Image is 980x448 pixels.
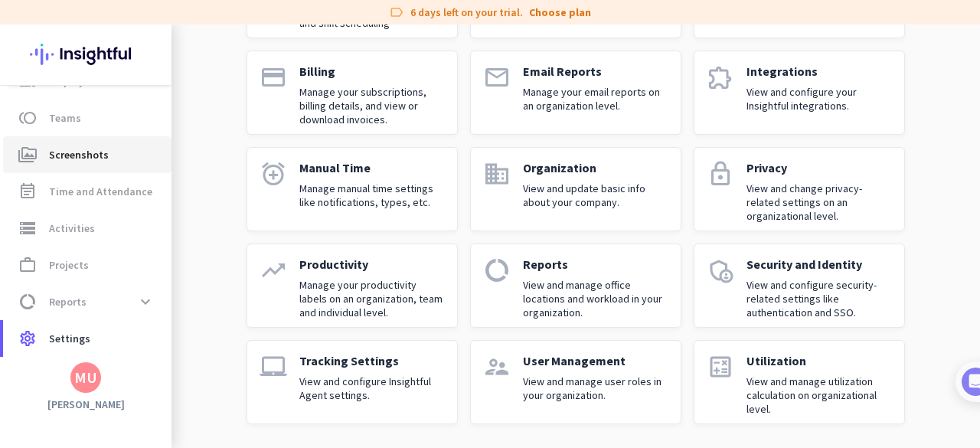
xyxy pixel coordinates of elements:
p: Manual Time [299,160,445,175]
i: supervisor_account [483,353,511,381]
a: calculateUtilizationView and manage utilization calculation on organizational level. [694,340,905,424]
a: laptop_macTracking SettingsView and configure Insightful Agent settings. [247,340,458,424]
i: perm_media [18,146,37,164]
span: Tasks [251,379,284,390]
img: Profile image for Tamara [54,160,79,185]
button: Messages [77,341,153,402]
p: Manage your productivity labels on an organization, team and individual level. [299,278,445,319]
a: supervisor_accountUser ManagementView and manage user roles in your organization. [470,340,681,424]
p: View and manage utilization calculation on organizational level. [746,374,892,416]
i: data_usage [483,257,511,284]
a: storageActivities [3,210,171,247]
span: Teams [49,109,81,127]
div: It's time to add your employees! This is crucial since Insightful will start collecting their act... [59,292,266,356]
i: extension [707,64,734,91]
i: domain [483,160,511,188]
button: Tasks [230,341,306,402]
i: data_usage [18,293,37,311]
p: View and update basic info about your company. [523,181,668,209]
p: Billing [299,64,445,79]
div: You're just a few steps away from completing the essential app setup [21,114,285,151]
span: Screenshots [49,146,109,164]
div: 1Add employees [28,261,278,286]
i: payment [260,64,287,91]
p: Integrations [746,64,892,79]
a: paymentBillingManage your subscriptions, billing details, and view or download invoices. [247,51,458,135]
p: 4 steps [15,201,54,217]
a: tollTeams [3,100,171,136]
a: admin_panel_settingsSecurity and IdentityView and configure security-related settings like authen... [694,244,905,328]
i: laptop_mac [260,353,287,381]
i: label [389,5,404,20]
p: View and configure security-related settings like authentication and SSO. [746,278,892,319]
a: data_usageReportsView and manage office locations and workload in your organization. [470,244,681,328]
i: trending_up [260,257,287,284]
i: work_outline [18,256,37,274]
a: extensionIntegrationsView and configure your Insightful integrations. [694,51,905,135]
a: lockPrivacyView and change privacy-related settings on an organizational level. [694,147,905,231]
p: Security and Identity [746,257,892,272]
i: storage [18,219,37,237]
a: domainOrganizationView and update basic info about your company. [470,147,681,231]
p: Privacy [746,160,892,175]
p: View and configure Insightful Agent settings. [299,374,445,402]
a: data_usageReportsexpand_more [3,283,171,320]
img: Insightful logo [30,25,142,84]
p: About 10 minutes [195,201,291,217]
p: View and manage office locations and workload in your organization. [523,278,668,319]
p: View and change privacy-related settings on an organizational level. [746,181,892,223]
a: trending_upProductivityManage your productivity labels on an organization, team and individual le... [247,244,458,328]
span: Help [179,379,204,390]
p: Organization [523,160,668,175]
a: Choose plan [529,5,591,20]
span: Reports [49,293,87,311]
p: Manage your email reports on an organization level. [523,85,668,113]
p: View and configure your Insightful integrations. [746,85,892,113]
span: Settings [49,329,90,348]
div: MU [74,370,97,385]
p: Manage your subscriptions, billing details, and view or download invoices. [299,85,445,126]
a: emailEmail ReportsManage your email reports on an organization level. [470,51,681,135]
i: admin_panel_settings [707,257,734,284]
i: toll [18,109,37,127]
span: Messages [89,379,142,390]
button: expand_more [132,288,159,316]
span: Time and Attendance [49,182,152,201]
a: alarm_addManual TimeManage manual time settings like notifications, types, etc. [247,147,458,231]
div: Add employees [59,267,260,282]
i: calculate [707,353,734,381]
p: View and manage user roles in your organization. [523,374,668,402]
div: [PERSON_NAME] from Insightful [85,165,252,180]
p: Manage manual time settings like notifications, types, etc. [299,181,445,209]
a: perm_mediaScreenshots [3,136,171,173]
p: Utilization [746,353,892,368]
i: email [483,64,511,91]
p: Productivity [299,257,445,272]
i: settings [18,329,37,348]
p: Reports [523,257,668,272]
p: User Management [523,353,668,368]
i: alarm_add [260,160,287,188]
i: event_note [18,182,37,201]
span: Projects [49,256,89,274]
button: Help [153,341,230,402]
span: Activities [49,219,95,237]
div: Close [269,6,296,34]
a: work_outlineProjects [3,247,171,283]
h1: Tasks [130,7,179,33]
a: settingsSettings [3,320,171,357]
p: Email Reports [523,64,668,79]
div: 🎊 Welcome to Insightful! 🎊 [21,59,285,114]
i: lock [707,160,734,188]
p: Tracking Settings [299,353,445,368]
a: event_noteTime and Attendance [3,173,171,210]
span: Home [22,379,54,390]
